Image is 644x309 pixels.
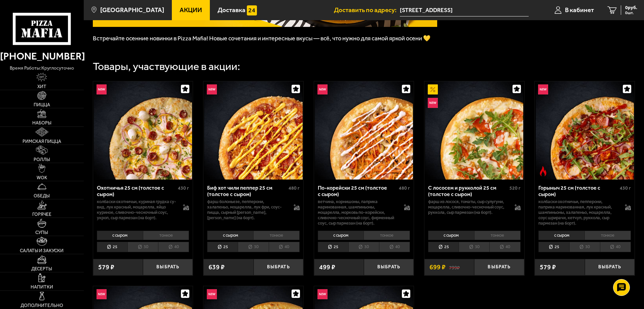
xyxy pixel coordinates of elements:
[584,231,631,240] li: тонкое
[97,199,177,221] p: колбаски охотничьи, куриная грудка су-вид, лук красный, моцарелла, яйцо куриное, сливочно-чесночн...
[538,199,618,226] p: колбаски Охотничьи, пепперони, паприка маринованная, лук красный, шампиньоны, халапеньо, моцарелл...
[449,264,460,270] s: 799 ₽
[565,7,594,13] span: В кабинет
[207,242,238,252] li: 25
[127,242,158,252] li: 30
[625,11,637,15] span: 0 шт.
[318,199,397,226] p: ветчина, корнишоны, паприка маринованная, шампиньоны, моцарелла, морковь по-корейски, сливочно-че...
[143,231,189,240] li: тонкое
[620,185,631,191] span: 430 г
[31,267,52,271] span: Десерты
[94,81,192,180] img: Охотничья 25 см (толстое с сыром)
[538,185,618,197] div: Горыныч 25 см (толстое с сыром)
[97,242,127,252] li: 25
[31,285,53,289] span: Напитки
[93,61,240,72] div: Товары, участвующие в акции:
[37,176,47,180] span: WOK
[21,303,63,308] span: Дополнительно
[489,242,520,252] li: 40
[203,81,303,180] a: НовинкаБиф хот чили пеппер 25 см (толстое с сыром)
[289,185,300,191] span: 480 г
[317,289,328,299] img: Новинка
[399,185,410,191] span: 480 г
[37,84,46,89] span: Хит
[540,263,556,271] span: 579 ₽
[97,231,143,240] li: с сыром
[247,5,257,15] img: 15daf4d41897b9f0e9f617042186c801.svg
[318,242,348,252] li: 25
[569,242,600,252] li: 30
[32,212,51,217] span: Горячее
[254,259,303,275] button: Выбрать
[428,185,508,197] div: С лососем и рукколой 25 см (толстое с сыром)
[509,185,521,191] span: 520 г
[428,84,438,94] img: Акционный
[428,242,459,252] li: 25
[34,103,50,107] span: Пицца
[428,199,508,215] p: фарш из лосося, томаты, сыр сулугуни, моцарелла, сливочно-чесночный соус, руккола, сыр пармезан (...
[204,81,302,180] img: Биф хот чили пеппер 25 см (толстое с сыром)
[207,231,253,240] li: с сыром
[253,231,300,240] li: тонкое
[93,81,193,180] a: НовинкаОхотничья 25 см (толстое с сыром)
[536,81,634,180] img: Горыныч 25 см (толстое с сыром)
[35,230,48,235] span: Супы
[98,263,114,271] span: 579 ₽
[32,121,51,125] span: Наборы
[319,263,335,271] span: 499 ₽
[318,185,397,197] div: По-корейски 25 см (толстое с сыром)
[97,84,107,94] img: Новинка
[314,81,414,180] a: НовинкаПо-корейски 25 см (толстое с сыром)
[34,194,50,198] span: Обеды
[100,7,164,13] span: [GEOGRAPHIC_DATA]
[207,84,217,94] img: Новинка
[600,242,631,252] li: 40
[93,35,430,42] span: Встречайте осенние новинки в Pizza Mafia! Новые сочетания и интересные вкусы — всё, что нужно для...
[269,242,300,252] li: 40
[429,263,446,271] span: 699 ₽
[459,242,489,252] li: 30
[178,185,189,191] span: 430 г
[97,185,177,197] div: Охотничья 25 см (толстое с сыром)
[538,166,548,176] img: Острое блюдо
[424,81,524,180] a: АкционныйНовинкаС лососем и рукколой 25 см (толстое с сыром)
[97,289,107,299] img: Новинка
[143,259,193,275] button: Выбрать
[535,81,635,180] a: НовинкаОстрое блюдоГорыныч 25 см (толстое с сыром)
[209,263,225,271] span: 639 ₽
[207,185,287,197] div: Биф хот чили пеппер 25 см (толстое с сыром)
[20,248,64,253] span: Салаты и закуски
[474,259,524,275] button: Выбрать
[348,242,379,252] li: 30
[428,231,474,240] li: с сыром
[315,81,413,180] img: По-корейски 25 см (толстое с сыром)
[400,4,529,16] span: Хасанская улица, 4к1А
[364,259,414,275] button: Выбрать
[538,242,569,252] li: 25
[585,259,635,275] button: Выбрать
[538,231,584,240] li: с сыром
[180,7,202,13] span: Акции
[364,231,410,240] li: тонкое
[207,289,217,299] img: Новинка
[400,4,529,16] input: Ваш адрес доставки
[625,5,637,10] span: 0 руб.
[334,7,400,13] span: Доставить по адресу:
[158,242,189,252] li: 40
[238,242,268,252] li: 30
[379,242,410,252] li: 40
[425,81,523,180] img: С лососем и рукколой 25 см (толстое с сыром)
[23,139,61,144] span: Римская пицца
[538,84,548,94] img: Новинка
[318,231,364,240] li: с сыром
[474,231,521,240] li: тонкое
[317,84,328,94] img: Новинка
[207,199,287,221] p: фарш болоньезе, пепперони, халапеньо, моцарелла, лук фри, соус-пицца, сырный [PERSON_NAME], [PERS...
[218,7,245,13] span: Доставка
[428,98,438,108] img: Новинка
[34,157,50,162] span: Роллы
